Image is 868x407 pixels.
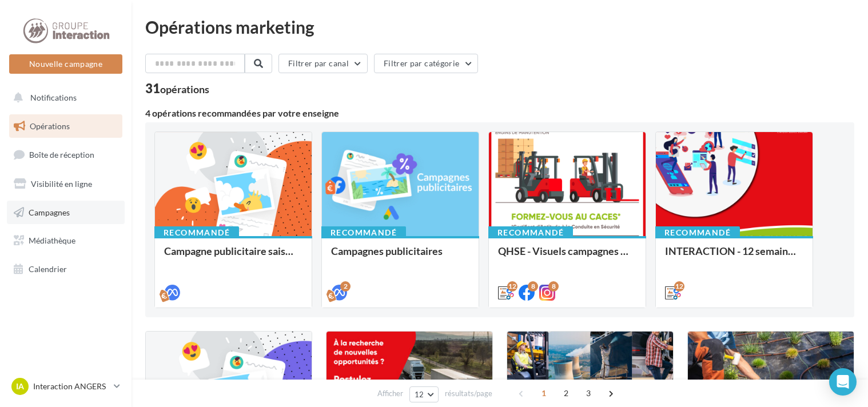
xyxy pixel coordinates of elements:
p: Interaction ANGERS [33,381,109,392]
span: résultats/page [445,388,492,399]
a: Calendrier [7,257,125,281]
span: Calendrier [29,264,67,274]
span: 3 [579,384,598,402]
div: Recommandé [321,226,406,239]
div: INTERACTION - 12 semaines de publication [665,245,803,268]
span: 12 [415,390,424,399]
a: Opérations [7,114,125,138]
span: Afficher [377,388,403,399]
div: Recommandé [488,226,573,239]
div: 8 [528,281,538,292]
a: Médiathèque [7,229,125,253]
div: Recommandé [154,226,239,239]
span: Opérations [30,121,70,131]
span: Campagnes [29,207,70,217]
div: 12 [507,281,517,292]
button: 12 [409,386,439,402]
div: 2 [340,281,351,292]
span: Notifications [30,93,77,102]
div: opérations [160,84,209,94]
div: Open Intercom Messenger [829,368,857,396]
span: 2 [557,384,575,402]
a: Visibilité en ligne [7,172,125,196]
span: Boîte de réception [29,150,94,159]
span: 1 [535,384,553,402]
span: Médiathèque [29,236,75,245]
div: 8 [548,281,559,292]
div: 12 [674,281,684,292]
div: 4 opérations recommandées par votre enseigne [145,109,854,118]
button: Filtrer par catégorie [374,54,478,73]
div: Recommandé [655,226,740,239]
a: IA Interaction ANGERS [9,376,122,397]
span: Visibilité en ligne [31,179,92,189]
button: Filtrer par canal [278,54,368,73]
div: Campagne publicitaire saisonniers [164,245,302,268]
span: IA [16,381,24,392]
a: Boîte de réception [7,142,125,167]
div: 31 [145,82,209,95]
div: Opérations marketing [145,18,854,35]
div: Campagnes publicitaires [331,245,469,268]
button: Nouvelle campagne [9,54,122,74]
div: QHSE - Visuels campagnes siège [498,245,636,268]
a: Campagnes [7,201,125,225]
button: Notifications [7,86,120,110]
